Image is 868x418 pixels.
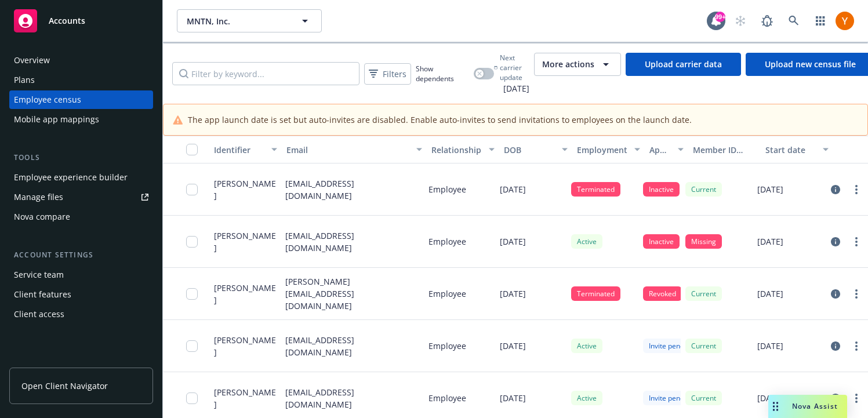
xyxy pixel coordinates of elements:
[693,144,756,156] div: Member ID status
[685,391,722,405] div: Current
[500,53,529,82] span: Next carrier update
[366,66,409,82] span: Filters
[542,59,594,70] span: More actions
[428,392,466,404] p: Employee
[9,51,153,70] a: Overview
[829,287,842,301] a: circleInformation
[849,183,863,197] a: more
[504,144,554,156] div: DOB
[643,286,682,301] div: Revoked
[782,9,805,32] a: Search
[685,286,722,301] div: Current
[383,68,406,80] span: Filters
[428,235,466,248] p: Employee
[9,188,153,206] a: Manage files
[286,144,409,156] div: Email
[571,234,602,249] div: Active
[9,90,153,109] a: Employee census
[14,168,128,187] div: Employee experience builder
[14,285,71,304] div: Client features
[427,136,499,163] button: Relationship
[428,288,466,300] p: Employee
[643,182,680,197] div: Inactive
[756,9,779,32] a: Report a Bug
[9,152,153,163] div: Tools
[14,188,63,206] div: Manage files
[186,392,198,404] input: Toggle Row Selected
[829,339,842,353] a: circleInformation
[829,183,842,197] a: circleInformation
[9,249,153,261] div: Account settings
[428,340,466,352] p: Employee
[9,305,153,324] a: Client access
[285,177,419,202] p: [EMAIL_ADDRESS][DOMAIN_NAME]
[14,305,64,324] div: Client access
[494,82,529,94] span: [DATE]
[285,334,419,358] p: [EMAIL_ADDRESS][DOMAIN_NAME]
[428,183,466,195] p: Employee
[729,9,752,32] a: Start snowing
[757,340,783,352] p: [DATE]
[364,63,411,85] button: Filters
[500,235,526,248] p: [DATE]
[688,136,761,163] button: Member ID status
[757,392,783,404] p: [DATE]
[9,71,153,89] a: Plans
[500,288,526,300] p: [DATE]
[792,401,838,411] span: Nova Assist
[21,380,108,392] span: Open Client Navigator
[285,386,419,410] p: [EMAIL_ADDRESS][DOMAIN_NAME]
[186,288,198,300] input: Toggle Row Selected
[757,235,783,248] p: [DATE]
[214,386,276,410] span: [PERSON_NAME]
[645,136,688,163] button: App status
[214,144,264,156] div: Identifier
[715,12,725,22] div: 99+
[177,9,322,32] button: MNTN, Inc.
[209,136,282,163] button: Identifier
[626,53,741,76] a: Upload carrier data
[571,182,620,197] div: Terminated
[14,90,81,109] div: Employee census
[757,183,783,195] p: [DATE]
[14,71,35,89] div: Plans
[186,184,198,195] input: Toggle Row Selected
[643,234,680,249] div: Inactive
[9,208,153,226] a: Nova compare
[572,136,645,163] button: Employment
[186,236,198,248] input: Toggle Row Selected
[768,395,783,418] div: Drag to move
[9,110,153,129] a: Mobile app mappings
[534,53,621,76] button: More actions
[188,114,692,126] span: The app launch date is set but auto-invites are disabled. Enable auto-invites to send invitations...
[643,339,700,353] div: Invite pending
[768,395,847,418] button: Nova Assist
[571,339,602,353] div: Active
[829,391,842,405] a: circleInformation
[761,136,833,163] button: Start date
[431,144,482,156] div: Relationship
[49,16,85,26] span: Accounts
[849,339,863,353] a: more
[214,177,276,202] span: [PERSON_NAME]
[500,183,526,195] p: [DATE]
[416,64,469,83] span: Show dependents
[829,235,842,249] a: circleInformation
[9,266,153,284] a: Service team
[14,110,99,129] div: Mobile app mappings
[571,286,620,301] div: Terminated
[643,391,700,405] div: Invite pending
[186,144,198,155] input: Select all
[285,275,419,312] p: [PERSON_NAME][EMAIL_ADDRESS][DOMAIN_NAME]
[9,285,153,304] a: Client features
[685,234,722,249] div: Missing
[500,392,526,404] p: [DATE]
[836,12,854,30] img: photo
[172,62,359,85] input: Filter by keyword...
[849,391,863,405] a: more
[187,15,287,27] span: MNTN, Inc.
[765,144,816,156] div: Start date
[9,168,153,187] a: Employee experience builder
[14,208,70,226] div: Nova compare
[499,136,572,163] button: DOB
